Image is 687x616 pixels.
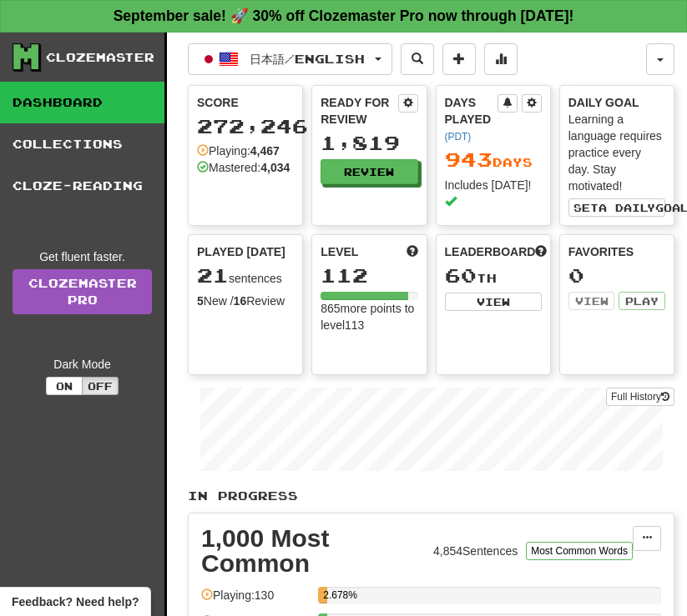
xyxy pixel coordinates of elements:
button: Seta dailygoal [568,198,665,217]
a: (PDT) [445,131,472,143]
div: Playing: [197,143,280,159]
strong: 5 [197,294,204,308]
span: 日本語 / English [250,52,365,66]
strong: 4,034 [260,161,290,174]
button: Review [321,159,417,184]
div: New / Review [197,293,294,309]
div: Includes [DATE]! [445,177,542,210]
div: th [445,265,542,287]
button: Search sentences [401,43,434,75]
div: Favorites [568,243,665,260]
button: Off [82,377,119,395]
span: This week in points, UTC [535,243,547,260]
div: Day s [445,149,542,171]
div: Get fluent faster. [13,248,152,265]
button: On [46,377,83,395]
div: 0 [568,265,665,286]
div: Score [197,94,294,111]
div: 4,854 Sentences [433,543,518,559]
button: More stats [484,43,518,75]
span: Open feedback widget [12,593,139,610]
div: Daily Goal [568,94,665,111]
div: 272,246 [197,116,294,137]
button: View [568,292,615,310]
div: 1,000 Most Common [201,526,425,576]
span: Played [DATE] [197,243,285,260]
strong: 16 [234,294,247,308]
div: Dark Mode [13,356,152,373]
span: 60 [445,263,477,287]
span: 21 [197,263,229,287]
div: 2.678% [323,587,327,603]
button: View [445,293,542,311]
span: Score more points to level up [407,243,418,260]
span: 943 [445,148,493,171]
button: Play [619,292,665,310]
a: ClozemasterPro [13,269,152,314]
div: Playing: 130 [201,587,310,614]
div: Learning a language requires practice every day. Stay motivated! [568,111,665,194]
span: Leaderboard [445,243,536,260]
p: In Progress [188,488,674,504]
span: a daily [599,202,655,213]
div: 1,819 [321,133,417,153]
button: Add sentence to collection [442,43,476,75]
div: Ready for Review [321,94,397,128]
div: Days Played [445,94,498,144]
strong: September sale! 🚀 30% off Clozemaster Pro now through [DATE]! [114,8,574,24]
button: 日本語/English [188,43,392,75]
span: Level [321,243,358,260]
div: 112 [321,265,417,286]
div: Mastered: [197,159,290,176]
strong: 4,467 [250,144,280,158]
div: sentences [197,265,294,287]
div: Clozemaster [46,49,154,66]
div: 865 more points to level 113 [321,300,417,333]
button: Full History [606,388,674,406]
button: Most Common Words [526,542,633,560]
